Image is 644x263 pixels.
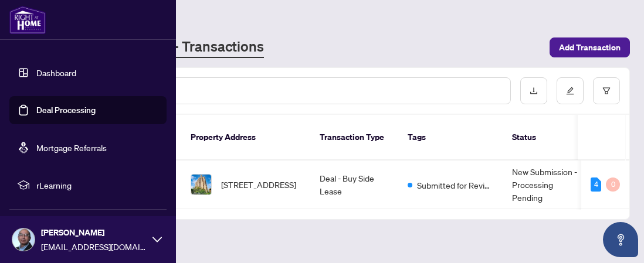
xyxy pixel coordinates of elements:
[310,160,398,209] td: Deal - Buy Side Lease
[530,87,538,95] span: download
[503,115,591,160] th: Status
[36,67,76,78] a: Dashboard
[12,228,35,251] img: Profile Icon
[181,115,310,160] th: Property Address
[191,175,211,194] img: thumbnail-img
[566,87,574,95] span: edit
[221,178,296,191] span: [STREET_ADDRESS]
[9,6,46,34] img: logo
[310,115,398,160] th: Transaction Type
[36,142,107,153] a: Mortgage Referrals
[520,77,547,104] button: download
[602,87,611,95] span: filter
[36,179,158,192] span: rLearning
[593,77,620,104] button: filter
[606,177,620,192] div: 0
[550,37,630,57] button: Add Transaction
[417,179,493,192] span: Submitted for Review
[503,160,591,209] td: New Submission - Processing Pending
[398,115,503,160] th: Tags
[591,177,601,192] div: 4
[36,105,96,115] a: Deal Processing
[41,240,147,253] span: [EMAIL_ADDRESS][DOMAIN_NAME]
[559,38,621,57] span: Add Transaction
[41,226,147,239] span: [PERSON_NAME]
[557,77,584,104] button: edit
[603,222,638,257] button: Open asap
